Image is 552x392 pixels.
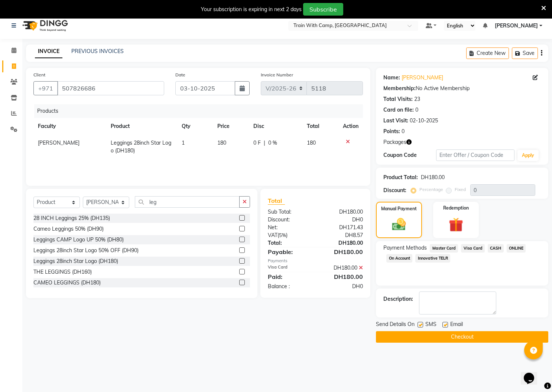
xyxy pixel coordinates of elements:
[495,22,538,30] span: [PERSON_NAME]
[264,139,265,147] span: |
[268,197,285,205] span: Total
[135,196,240,208] input: Search or Scan
[262,247,315,256] div: Payable:
[262,283,315,290] div: Balance :
[33,72,45,78] label: Client
[57,81,164,95] input: Search by Name/Mobile/Email/Code
[383,128,400,135] div: Points:
[376,331,548,343] button: Checkout
[217,139,226,146] span: 180
[383,174,418,181] div: Product Total:
[402,74,443,82] a: [PERSON_NAME]
[19,15,70,36] img: logo
[521,362,545,385] iframe: chat widget
[383,117,408,125] div: Last Visit:
[512,47,538,59] button: Save
[383,138,406,146] span: Packages
[262,231,315,239] div: ( )
[383,95,413,103] div: Total Visits:
[268,232,277,238] span: VAT
[315,208,368,216] div: DH180.00
[262,239,315,247] div: Total:
[415,254,450,263] span: Innovative TELR
[307,139,316,146] span: 180
[383,106,414,114] div: Card on file:
[34,104,368,118] div: Products
[106,118,177,135] th: Product
[262,224,315,231] div: Net:
[33,247,139,254] div: Leggings 28inch Star Logo 50% OFF (DH90)
[182,139,185,146] span: 1
[383,187,406,194] div: Discount:
[262,264,315,272] div: Visa Card
[386,254,412,263] span: On Account
[414,95,420,103] div: 23
[33,279,101,287] div: CAMEO LEGGINGS (DH180)
[315,264,368,272] div: DH180.00
[430,244,458,253] span: Master Card
[303,3,343,16] button: Subscribe
[383,85,416,92] div: Membership:
[388,217,410,232] img: _cash.svg
[410,117,438,125] div: 02-10-2025
[315,247,368,256] div: DH180.00
[507,244,526,253] span: ONLINE
[262,208,315,216] div: Sub Total:
[33,214,110,222] div: 28 INCH Leggings 25% (DH135)
[35,45,62,58] a: INVOICE
[517,150,539,161] button: Apply
[249,118,302,135] th: Disc
[466,47,509,59] button: Create New
[261,72,293,78] label: Invoice Number
[488,244,504,253] span: CASH
[38,139,79,146] span: [PERSON_NAME]
[268,258,363,264] div: Payments
[415,106,418,114] div: 0
[71,48,124,55] a: PREVIOUS INVOICES
[315,272,368,281] div: DH180.00
[177,118,213,135] th: Qty
[315,224,368,231] div: DH171.43
[450,320,463,330] span: Email
[461,244,485,253] span: Visa Card
[455,186,466,193] label: Fixed
[262,272,315,281] div: Paid:
[201,6,302,13] div: Your subscription is expiring in next 2 days
[425,320,436,330] span: SMS
[383,295,413,303] div: Description:
[315,239,368,247] div: DH180.00
[419,186,443,193] label: Percentage
[33,225,104,233] div: Cameo Leggings 50% (DH90)
[421,174,445,181] div: DH180.00
[383,85,541,92] div: No Active Membership
[381,205,417,212] label: Manual Payment
[253,139,261,147] span: 0 F
[383,151,436,159] div: Coupon Code
[315,283,368,290] div: DH0
[213,118,249,135] th: Price
[279,232,286,238] span: 5%
[33,257,118,265] div: Leggings 28inch Star Logo (DH180)
[33,81,58,95] button: +971
[262,216,315,224] div: Discount:
[268,139,277,147] span: 0 %
[338,118,363,135] th: Action
[436,149,515,161] input: Enter Offer / Coupon Code
[402,128,405,135] div: 0
[33,236,124,244] div: Leggings CAMP Logo UP 50% (DH80)
[443,205,469,211] label: Redemption
[383,244,427,252] span: Payment Methods
[302,118,338,135] th: Total
[33,118,106,135] th: Faculty
[444,216,468,234] img: _gift.svg
[315,216,368,224] div: DH0
[111,139,171,154] span: Leggings 28inch Star Logo (DH180)
[383,74,400,82] div: Name:
[175,72,185,78] label: Date
[33,268,92,276] div: THE LEGGINGS (DH160)
[315,231,368,239] div: DH8.57
[376,320,415,330] span: Send Details On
